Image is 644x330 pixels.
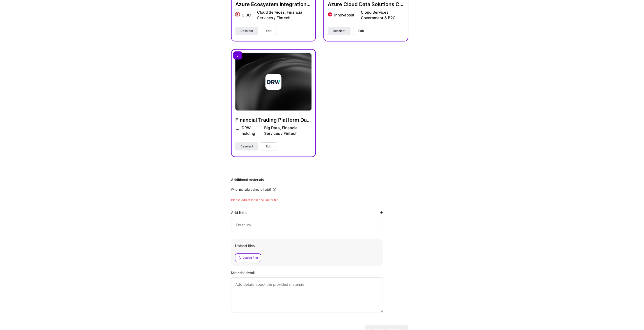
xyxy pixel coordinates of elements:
[260,130,261,131] img: divider
[231,177,408,182] div: Additional materials
[240,29,253,33] span: Deselect
[261,27,277,35] button: Edit
[235,222,379,228] input: Enter link
[261,142,277,150] button: Edit
[242,10,311,21] div: CIBC Cloud Services, Financial Services / Fintech
[235,12,240,16] img: Company logo
[334,10,404,21] div: innovapost Cloud Services, Government & B2G
[231,210,247,215] div: Add links
[358,29,364,33] span: Edit
[357,15,358,15] img: divider
[242,256,259,260] div: Upload files
[231,188,271,192] div: What materials should I add?
[253,15,255,15] img: divider
[235,117,311,123] h4: Financial Trading Platform Data Architect
[265,74,281,90] img: Company logo
[235,128,240,132] img: Company logo
[328,1,404,8] h4: Azure Cloud Data Solutions Consultant
[235,27,258,35] button: Deselect
[333,29,345,33] span: Deselect
[235,53,311,111] img: cover
[380,211,383,214] i: icon PlusBlackFlat
[241,125,311,136] div: DRW holding Big Data, Financial Services / Fintech
[231,198,408,202] div: Please add at least one link or file.
[237,256,241,260] i: icon Upload2
[328,12,332,17] img: Company logo
[328,27,350,35] button: Deselect
[272,187,277,192] i: icon Info
[266,29,272,33] span: Edit
[266,144,272,149] span: Edit
[235,243,379,248] div: Upload files
[231,270,408,275] div: Material details
[235,1,311,8] h4: Azure Ecosystem Integration Consultant
[240,144,253,149] span: Deselect
[353,27,369,35] button: Edit
[235,142,258,150] button: Deselect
